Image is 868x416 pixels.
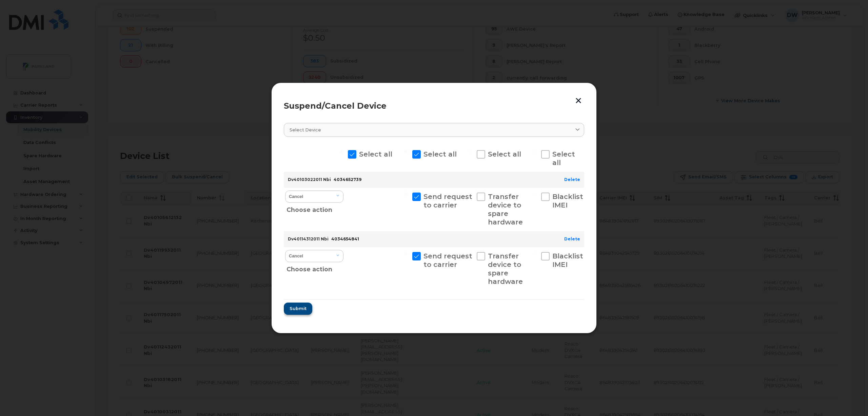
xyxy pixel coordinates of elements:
[423,252,472,269] span: Send request to carrier
[290,305,307,312] span: Submit
[552,150,575,167] span: Select all
[488,193,523,226] span: Transfer device to spare hardware
[552,252,583,269] span: Blacklist IMEI
[334,177,361,182] span: 4034652739
[288,177,331,182] strong: Dv40103022011 Nbi
[423,150,457,158] span: Select all
[359,150,392,158] span: Select all
[533,150,536,153] input: Select all
[340,150,343,153] input: Select all
[469,252,472,255] input: Transfer device to spare hardware
[404,150,408,153] input: Select all
[469,193,472,196] input: Transfer device to spare hardware
[284,303,312,315] button: Submit
[564,177,580,182] a: Delete
[488,252,523,286] span: Transfer device to spare hardware
[469,150,472,153] input: Select all
[423,193,472,209] span: Send request to carrier
[290,127,321,133] span: Select device
[288,236,329,241] strong: Dv40114312011 Nbi
[284,123,584,137] a: Select device
[552,193,583,209] span: Blacklist IMEI
[404,193,408,196] input: Send request to carrier
[564,236,580,241] a: Delete
[533,193,536,196] input: Blacklist IMEI
[331,236,359,241] span: 4034654841
[404,252,408,255] input: Send request to carrier
[488,150,521,158] span: Select all
[284,102,584,110] div: Suspend/Cancel Device
[287,202,344,215] div: Choose action
[533,252,536,255] input: Blacklist IMEI
[287,261,344,274] div: Choose action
